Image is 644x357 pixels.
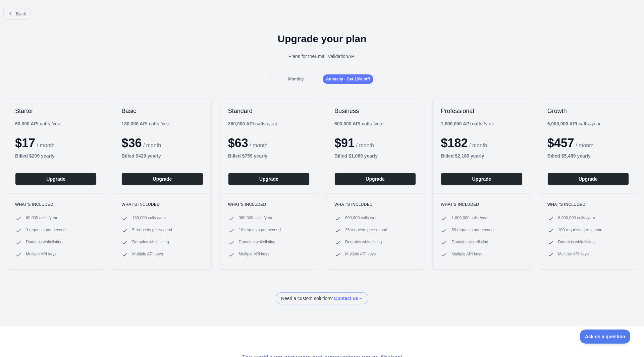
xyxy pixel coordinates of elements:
b: 1,800,000 API calls [441,121,482,126]
h2: Professional [441,107,522,115]
div: / year [228,120,277,127]
h2: Standard [228,107,310,115]
div: / year [441,120,494,127]
b: 360,000 API calls [228,121,266,126]
h2: Business [334,107,416,115]
iframe: Toggle Customer Support [580,330,631,344]
b: 600,000 API calls [334,121,372,126]
div: / year [334,120,384,127]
